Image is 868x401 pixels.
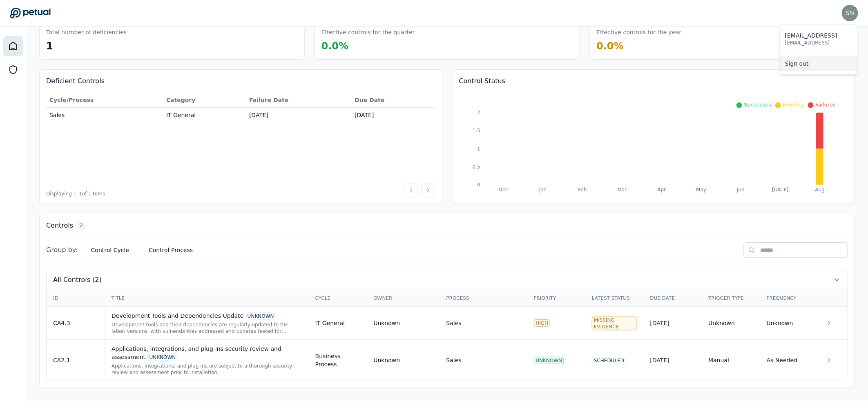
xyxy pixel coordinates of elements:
[46,28,127,36] h3: Total number of deficiencies
[142,243,199,257] button: Control Process
[592,357,626,364] div: Scheduled
[592,317,637,330] div: Missing Evidence
[440,290,527,307] th: Process
[578,187,587,193] tspan: Feb
[650,319,696,327] div: [DATE]
[446,319,462,327] div: Sales
[46,245,78,255] span: Group by:
[472,128,480,134] tspan: 1.5
[783,102,804,108] span: Pending
[309,307,367,340] td: IT General
[85,243,136,257] button: Control Cycle
[477,110,480,115] tspan: 2
[367,290,440,307] th: Owner
[46,93,163,108] th: Cycle/Process
[10,7,51,19] a: Go to Dashboard
[53,319,98,327] div: CA4.3
[815,102,836,108] span: Failures
[780,56,858,71] a: Sign out
[815,187,825,193] tspan: Aug
[47,270,848,290] button: All Controls (2)
[112,363,302,376] div: Applications, integrations, and plug-ins are subject to a thorough security review and assessment...
[534,357,565,364] div: UNKNOWN
[760,307,819,340] td: Unknown
[772,187,789,193] tspan: [DATE]
[744,102,771,108] span: Successes
[105,290,309,307] th: Title
[472,164,480,170] tspan: 0.5
[539,187,547,193] tspan: Jan
[321,40,349,52] span: 0.0 %
[147,354,178,361] div: UNKNOWN
[702,307,760,340] td: Unknown
[596,40,624,52] span: 0.0 %
[702,290,760,307] th: Trigger Type
[422,183,435,197] button: Next
[47,290,105,307] th: ID
[785,40,853,46] p: [EMAIL_ADDRESS]
[644,290,702,307] th: Due Date
[446,356,462,364] div: Sales
[321,28,415,36] h3: Effective controls for the quarter
[246,93,351,108] th: Failure Date
[309,340,367,381] td: Business Process
[246,108,351,123] td: [DATE]
[760,340,819,381] td: As Needed
[534,319,551,327] div: HIGH
[842,5,858,21] img: snir+workday@petual.ai
[53,356,98,364] div: CA2.1
[112,312,302,320] div: Development Tools and Dependencies Update
[696,187,706,193] tspan: May
[596,28,681,36] h3: Effective controls for the year
[351,93,435,108] th: Due Date
[736,187,745,193] tspan: Jun
[373,319,400,327] div: Unknown
[477,146,480,152] tspan: 1
[46,40,53,52] span: 1
[351,108,435,123] td: [DATE]
[650,356,696,364] div: [DATE]
[3,60,23,80] a: SOC
[459,76,848,86] h3: Control Status
[404,183,418,197] button: Previous
[617,187,627,193] tspan: Mar
[112,345,302,361] div: Applications, integrations, and plug-ins security review and assessment
[585,290,644,307] th: Latest Status
[702,340,760,381] td: Manual
[163,93,246,108] th: Category
[46,221,73,230] h3: Controls
[785,31,853,40] p: [EMAIL_ADDRESS]
[760,290,819,307] th: Frequency
[373,356,400,364] div: Unknown
[46,108,163,123] td: Sales
[498,187,508,193] tspan: Dec
[163,108,246,123] td: IT General
[527,290,586,307] th: Priority
[477,182,480,188] tspan: 0
[245,312,276,320] div: UNKNOWN
[46,76,435,86] h3: Deficient Controls
[657,187,666,193] tspan: Apr
[53,275,102,285] span: All Controls (2)
[112,321,302,335] div: Development tools and their dependencies are regularly updated to the latest versions, with vulne...
[3,36,23,56] a: Dashboard
[46,191,105,197] span: Displaying 1– 1 of 1 items
[76,222,86,230] span: 2
[309,290,367,307] th: Cycle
